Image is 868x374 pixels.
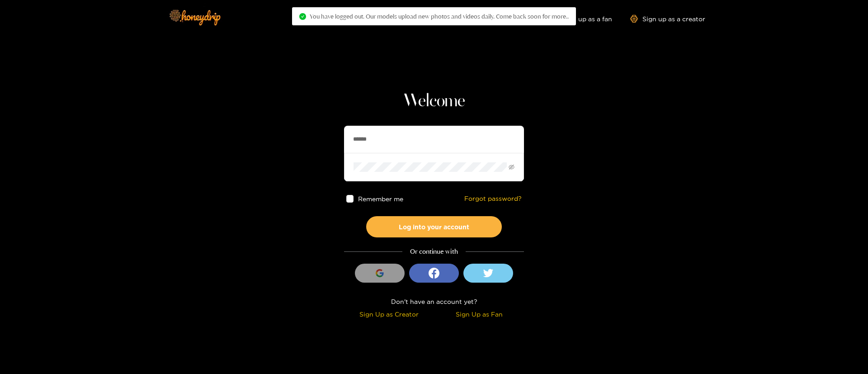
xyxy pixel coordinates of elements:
a: Sign up as a fan [550,15,612,23]
span: Remember me [359,195,404,202]
div: Don't have an account yet? [344,296,524,307]
div: Or continue with [344,246,524,257]
span: You have logged out. Our models upload new photos and videos daily. Come back soon for more.. [310,13,569,20]
button: Log into your account [366,216,502,237]
div: Sign Up as Creator [346,309,432,319]
h1: Welcome [344,90,524,112]
a: Sign up as a creator [630,15,705,23]
span: eye-invisible [509,164,514,170]
span: check-circle [299,13,306,20]
div: Sign Up as Fan [436,309,522,319]
a: Forgot password? [464,195,522,203]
